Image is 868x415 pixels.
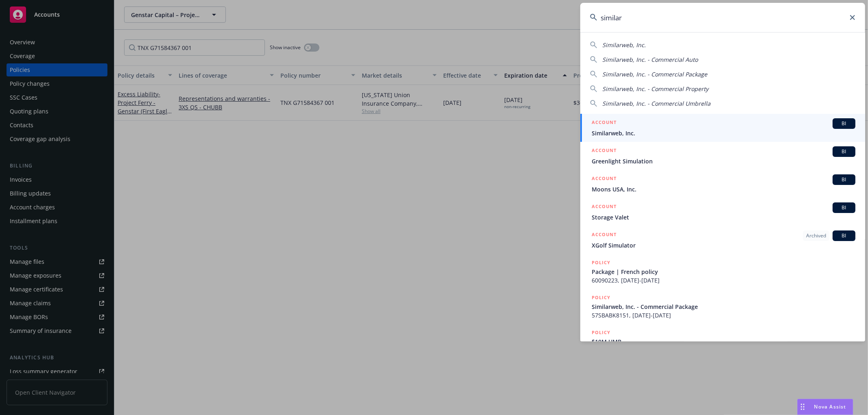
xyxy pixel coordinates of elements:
a: ACCOUNTBIStorage Valet [580,198,865,226]
span: Similarweb, Inc. - Commercial Package [602,70,707,78]
span: Greenlight Simulation [592,157,855,165]
h5: ACCOUNT [592,118,617,128]
span: Similarweb, Inc. [592,129,855,137]
a: POLICY$10M UMB [580,324,865,359]
span: XGolf Simulator [592,241,855,250]
span: Similarweb, Inc. - Commercial Auto [602,56,698,63]
span: 57SBABK8151, [DATE]-[DATE] [592,311,855,319]
a: ACCOUNTBIMoons USA, Inc. [580,170,865,198]
span: Nova Assist [814,403,846,410]
span: BI [836,204,852,211]
span: BI [836,120,852,127]
h5: POLICY [592,328,610,337]
button: Nova Assist [797,399,853,415]
span: Storage Valet [592,213,855,222]
h5: POLICY [592,259,610,267]
a: ACCOUNTArchivedBIXGolf Simulator [580,226,865,254]
h5: ACCOUNT [592,230,617,240]
span: $10M UMB [592,337,855,346]
input: Search... [580,3,865,32]
span: Archived [806,232,826,239]
h5: ACCOUNT [592,174,617,184]
h5: ACCOUNT [592,146,617,156]
a: POLICYSimilarweb, Inc. - Commercial Package57SBABK8151, [DATE]-[DATE] [580,289,865,324]
a: ACCOUNTBIGreenlight Simulation [580,142,865,170]
a: POLICYPackage | French policy60090223, [DATE]-[DATE] [580,254,865,289]
span: BI [836,148,852,155]
h5: ACCOUNT [592,202,617,212]
div: Drag to move [798,399,808,415]
a: ACCOUNTBISimilarweb, Inc. [580,114,865,142]
span: 60090223, [DATE]-[DATE] [592,276,855,285]
span: Similarweb, Inc. [602,41,646,49]
span: Similarweb, Inc. - Commercial Property [602,85,708,93]
span: BI [836,232,852,239]
span: Moons USA, Inc. [592,185,855,193]
h5: POLICY [592,293,610,302]
span: Similarweb, Inc. - Commercial Package [592,302,855,311]
span: BI [836,176,852,183]
span: Package | French policy [592,267,855,276]
span: Similarweb, Inc. - Commercial Umbrella [602,100,711,107]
